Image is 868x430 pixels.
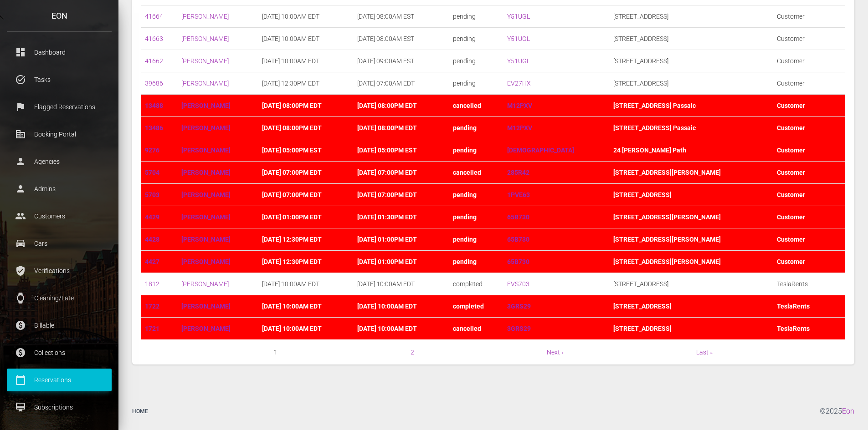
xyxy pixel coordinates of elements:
[258,162,354,184] td: [DATE] 07:00PM EDT
[145,80,163,87] a: 39686
[258,5,354,28] td: [DATE] 10:00AM EDT
[258,273,354,295] td: [DATE] 10:00AM EDT
[181,213,231,221] a: [PERSON_NAME]
[145,280,159,288] a: 1812
[145,35,163,42] a: 41663
[354,273,449,295] td: [DATE] 10:00AM EDT
[14,209,105,223] p: Customers
[507,191,530,198] a: 1PVE63
[507,57,530,65] a: Y51UGL
[610,295,773,318] td: [STREET_ADDRESS]
[7,41,112,64] a: dashboard Dashboard
[507,303,531,310] a: 3GRS29
[507,280,529,288] a: EVS703
[547,349,563,356] a: Next ›
[181,169,231,176] a: [PERSON_NAME]
[14,400,105,414] p: Subscriptions
[14,73,105,86] p: Tasks
[354,50,449,72] td: [DATE] 09:00AM EST
[354,95,449,117] td: [DATE] 08:00PM EDT
[181,124,231,132] a: [PERSON_NAME]
[507,236,529,243] a: 65B730
[181,258,231,265] a: [PERSON_NAME]
[507,325,531,332] a: 3GRS29
[449,5,504,28] td: pending
[610,139,773,162] td: 24 [PERSON_NAME] Path
[449,184,504,206] td: pending
[145,102,163,109] a: 13488
[610,50,773,72] td: [STREET_ADDRESS]
[773,184,845,206] td: Customer
[610,162,773,184] td: [STREET_ADDRESS][PERSON_NAME]
[610,117,773,139] td: [STREET_ADDRESS] Passaic
[610,95,773,117] td: [STREET_ADDRESS] Passaic
[773,206,845,228] td: Customer
[141,347,845,358] nav: pager
[258,318,354,340] td: [DATE] 10:00AM EDT
[507,147,574,154] a: [DEMOGRAPHIC_DATA]
[258,295,354,318] td: [DATE] 10:00AM EDT
[181,191,231,198] a: [PERSON_NAME]
[14,319,105,332] p: Billable
[773,318,845,340] td: TeslaRents
[258,184,354,206] td: [DATE] 07:00PM EDT
[354,162,449,184] td: [DATE] 07:00PM EDT
[14,373,105,387] p: Reservations
[14,46,105,59] p: Dashboard
[354,139,449,162] td: [DATE] 05:00PM EST
[181,80,229,87] a: [PERSON_NAME]
[14,346,105,359] p: Collections
[507,13,530,20] a: Y51UGL
[449,273,504,295] td: completed
[354,5,449,28] td: [DATE] 08:00AM EST
[145,124,163,132] a: 13486
[7,369,112,391] a: calendar_today Reservations
[610,72,773,95] td: [STREET_ADDRESS]
[507,124,532,132] a: M12PXV
[449,251,504,273] td: pending
[610,251,773,273] td: [STREET_ADDRESS][PERSON_NAME]
[696,349,713,356] a: Last »
[354,28,449,50] td: [DATE] 08:00AM EST
[773,139,845,162] td: Customer
[449,295,504,318] td: completed
[354,117,449,139] td: [DATE] 08:00PM EDT
[449,139,504,162] td: pending
[773,72,845,95] td: Customer
[258,139,354,162] td: [DATE] 05:00PM EST
[7,96,112,118] a: flag Flagged Reservations
[258,50,354,72] td: [DATE] 10:00AM EDT
[610,273,773,295] td: [STREET_ADDRESS]
[610,184,773,206] td: [STREET_ADDRESS]
[258,228,354,251] td: [DATE] 12:30PM EDT
[14,291,105,305] p: Cleaning/Late
[773,28,845,50] td: Customer
[7,259,112,282] a: verified_user Verifications
[773,228,845,251] td: Customer
[449,162,504,184] td: cancelled
[258,117,354,139] td: [DATE] 08:00PM EDT
[14,100,105,114] p: Flagged Reservations
[7,287,112,309] a: watch Cleaning/Late
[7,314,112,337] a: paid Billable
[145,303,159,310] a: 1722
[7,205,112,228] a: people Customers
[449,117,504,139] td: pending
[354,72,449,95] td: [DATE] 07:00AM EDT
[773,162,845,184] td: Customer
[258,95,354,117] td: [DATE] 08:00PM EDT
[354,318,449,340] td: [DATE] 10:00AM EDT
[610,228,773,251] td: [STREET_ADDRESS][PERSON_NAME]
[820,399,861,424] div: © 2025
[354,228,449,251] td: [DATE] 01:00PM EDT
[181,102,231,109] a: [PERSON_NAME]
[610,206,773,228] td: [STREET_ADDRESS][PERSON_NAME]
[181,236,231,243] a: [PERSON_NAME]
[449,50,504,72] td: pending
[274,347,277,358] span: 1
[145,191,159,198] a: 5703
[145,13,163,20] a: 41664
[773,273,845,295] td: TeslaRents
[181,35,229,42] a: [PERSON_NAME]
[181,325,231,332] a: [PERSON_NAME]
